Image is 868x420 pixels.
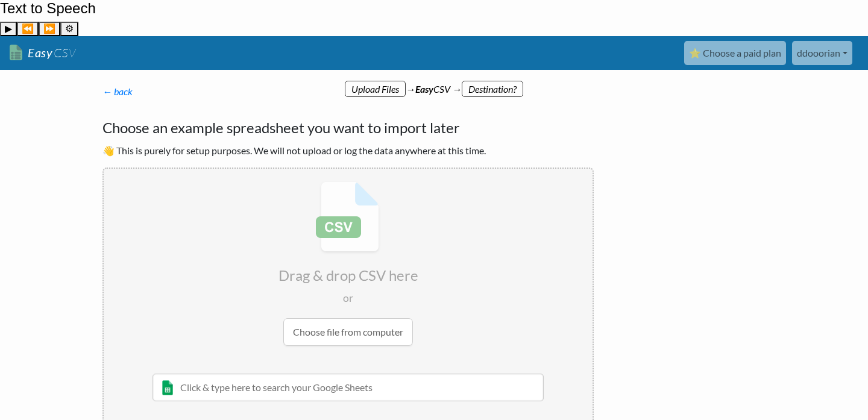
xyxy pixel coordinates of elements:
[10,40,76,65] a: EasyCSV
[39,22,60,36] button: Forward
[60,22,78,36] button: Settings
[90,70,778,96] div: → CSV →
[102,143,594,158] p: 👋 This is purely for setup purposes. We will not upload or log the data anywhere at this time.
[102,117,594,139] h4: Choose an example spreadsheet you want to import later
[684,41,786,65] a: ⭐ Choose a paid plan
[153,374,544,401] input: Click & type here to search your Google Sheets
[102,86,133,97] a: ← back
[17,22,39,36] button: Previous
[52,45,76,60] span: CSV
[792,41,852,65] a: ddooorian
